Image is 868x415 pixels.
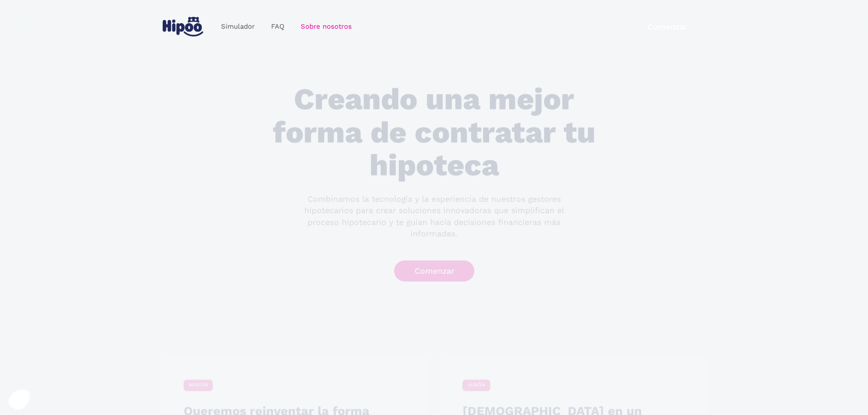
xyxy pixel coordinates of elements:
div: MISIÓN [183,379,213,391]
a: home [161,13,205,40]
div: VISIÓN [462,379,490,391]
a: FAQ [263,18,293,36]
h1: Creando una mejor forma de contratar tu hipoteca [261,83,606,182]
a: Comenzar [394,261,474,282]
a: Simulador [213,18,263,36]
a: Sobre nosotros [293,18,360,36]
a: Comenzar [627,16,708,37]
p: Combinamos la tecnología y la experiencia de nuestros gestores hipotecarios para crear soluciones... [288,194,580,240]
